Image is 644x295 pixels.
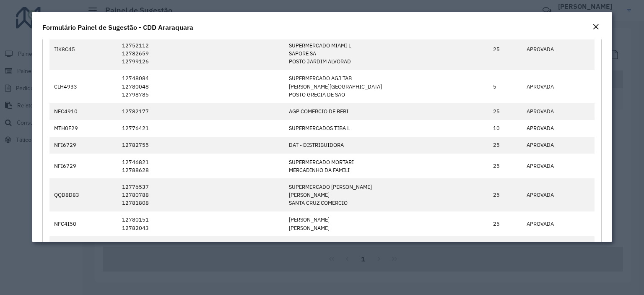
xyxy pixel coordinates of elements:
td: APROVADA [522,154,594,178]
td: APROVADA [522,137,594,154]
td: 25 [488,178,522,211]
td: QQD8D83 [49,178,117,211]
td: 12746135 12752112 12782659 12799126 [118,29,285,70]
td: 25 [488,211,522,236]
td: 12784250 12784695 [118,236,285,261]
td: APROVADA [522,120,594,137]
td: APROVADA [522,103,594,120]
td: SUPERMERCADO [PERSON_NAME] [PERSON_NAME] SANTA CRUZ COMERCIO [284,178,488,211]
td: NFI6729 [49,137,117,154]
td: 5 [488,70,522,103]
td: 10 [488,236,522,261]
td: CLH4933 [49,70,117,103]
td: DAT - DISTRIBUIDORA [284,137,488,154]
td: APROVADA [522,70,594,103]
td: 25 [488,29,522,70]
td: 12748084 12780048 12798785 [118,70,285,103]
td: APROVADA [522,178,594,211]
td: APROVADA [522,29,594,70]
button: Close [590,22,602,33]
td: MTH0F29 [49,120,117,137]
td: NFC4910 [49,103,117,120]
td: DISTRIBUIDORA DE DOC BAR & RESTAURANTE DO [284,236,488,261]
td: IIK8C45 [49,29,117,70]
td: APROVADA [522,236,594,261]
td: 10 [488,120,522,137]
td: ERO4B58 [49,236,117,261]
td: NFI6729 [49,154,117,178]
td: 12780151 12782043 [118,211,285,236]
td: 25 [488,103,522,120]
td: 12776537 12780788 12781808 [118,178,285,211]
td: APROVADA [522,211,594,236]
td: 12782177 [118,103,285,120]
td: AGP COMERCIO DE BEBI [284,103,488,120]
td: NFC4I50 [49,211,117,236]
td: 25 [488,137,522,154]
td: 12782755 [118,137,285,154]
td: [PERSON_NAME] [PERSON_NAME] [284,211,488,236]
h4: Formulário Painel de Sugestão - CDD Araraquara [42,22,193,32]
td: SUPERMERCADO MORTARI MERCADINHO DA FAMILI [284,154,488,178]
td: SUPERMERCADOS TIBA L [284,120,488,137]
td: 12746821 12788628 [118,154,285,178]
td: SUPERMERCADO AGJ TAB [PERSON_NAME][GEOGRAPHIC_DATA] POSTO GRECIA DE SAO [284,70,488,103]
td: 12776421 [118,120,285,137]
td: 25 [488,154,522,178]
em: Fechar [592,23,599,30]
td: SUPERMERCADO ARCO IR SUPERMERCADO MIAMI L SAPORE SA POSTO JARDIM ALVORAD [284,29,488,70]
